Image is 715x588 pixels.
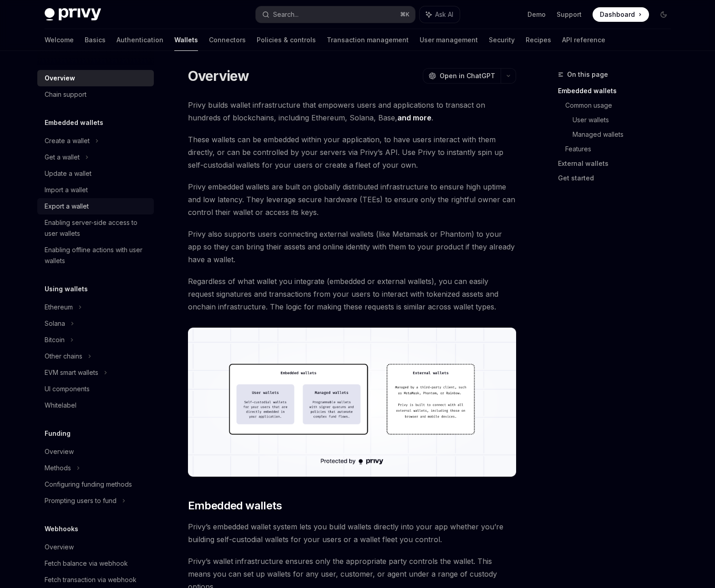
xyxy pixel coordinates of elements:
[37,539,154,555] a: Overview
[117,29,163,51] a: Authentication
[188,520,516,546] span: Privy’s embedded wallet system lets you build wallets directly into your app whether you’re build...
[273,9,299,20] div: Search...
[188,498,282,513] span: Embedded wallets
[45,463,71,473] div: Methods
[37,165,154,182] a: Update a wallet
[37,86,154,103] a: Chain support
[45,523,78,534] h5: Webhooks
[45,428,71,439] h5: Funding
[45,184,88,195] div: Import a wallet
[188,180,516,219] span: Privy embedded wallets are built on globally distributed infrastructure to ensure high uptime and...
[188,68,249,84] h1: Overview
[565,98,678,113] a: Common usage
[423,68,501,84] button: Open in ChatGPT
[45,201,89,212] div: Export a wallet
[573,113,678,127] a: User wallets
[45,29,74,51] a: Welcome
[37,397,154,414] a: Whitelabel
[45,135,90,146] div: Create a wallet
[45,334,65,345] div: Bitcoin
[188,275,516,313] span: Regardless of what wallet you integrate (embedded or external wallets), you can easily request si...
[45,446,74,457] div: Overview
[45,367,98,378] div: EVM smart wallets
[45,168,91,179] div: Update a wallet
[45,479,132,490] div: Configuring funding methods
[45,217,148,239] div: Enabling server-side access to user wallets
[527,10,546,19] a: Demo
[45,574,137,585] div: Fetch transaction via webhook
[397,113,431,123] a: and more
[557,10,582,19] a: Support
[567,69,608,80] span: On this page
[188,99,516,124] span: Privy builds wallet infrastructure that empowers users and applications to transact on hundreds o...
[558,84,678,98] a: Embedded wallets
[45,73,75,84] div: Overview
[526,29,551,51] a: Recipes
[45,8,101,21] img: dark logo
[656,7,671,22] button: Toggle dark mode
[37,198,154,214] a: Export a wallet
[573,127,678,142] a: Managed wallets
[45,495,117,506] div: Prompting users to fund
[593,7,649,22] a: Dashboard
[45,117,103,128] h5: Embedded wallets
[435,10,453,19] span: Ask AI
[327,29,409,51] a: Transaction management
[37,555,154,572] a: Fetch balance via webhook
[420,29,478,51] a: User management
[37,182,154,198] a: Import a wallet
[37,443,154,460] a: Overview
[45,284,88,294] h5: Using wallets
[45,302,73,313] div: Ethereum
[85,29,106,51] a: Basics
[45,89,86,100] div: Chain support
[45,318,65,329] div: Solana
[440,71,495,80] span: Open in ChatGPT
[37,476,154,493] a: Configuring funding methods
[37,214,154,242] a: Enabling server-side access to user wallets
[37,242,154,269] a: Enabling offline actions with user wallets
[256,6,415,23] button: Search...⌘K
[45,244,148,266] div: Enabling offline actions with user wallets
[188,328,516,477] img: images/walletoverview.png
[565,142,678,156] a: Features
[45,384,90,394] div: UI components
[600,10,635,19] span: Dashboard
[37,381,154,397] a: UI components
[188,133,516,171] span: These wallets can be embedded within your application, to have users interact with them directly,...
[188,228,516,266] span: Privy also supports users connecting external wallets (like Metamask or Phantom) to your app so t...
[174,29,198,51] a: Wallets
[562,29,605,51] a: API reference
[257,29,316,51] a: Policies & controls
[209,29,246,51] a: Connectors
[558,156,678,171] a: External wallets
[45,351,82,362] div: Other chains
[558,171,678,185] a: Get started
[37,572,154,588] a: Fetch transaction via webhook
[45,152,80,163] div: Get a wallet
[400,11,410,18] span: ⌘ K
[45,542,74,553] div: Overview
[37,70,154,86] a: Overview
[45,400,76,411] div: Whitelabel
[420,6,460,23] button: Ask AI
[489,29,515,51] a: Security
[45,558,128,569] div: Fetch balance via webhook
